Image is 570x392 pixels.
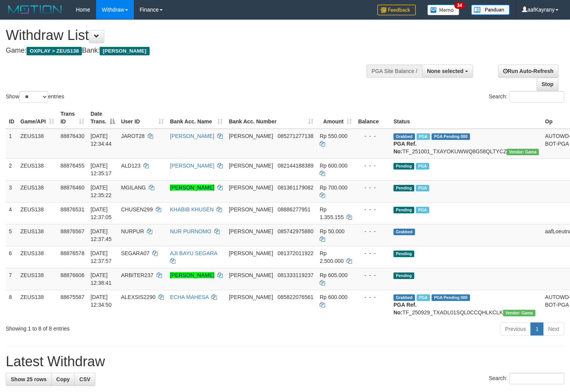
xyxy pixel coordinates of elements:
[121,294,156,300] span: ALEXSIS2290
[90,228,112,242] span: [DATE] 12:37:45
[6,180,17,202] td: 3
[358,228,387,235] div: - - -
[229,294,273,300] span: [PERSON_NAME]
[27,47,82,55] span: OXPLAY > ZEUS138
[229,133,273,139] span: [PERSON_NAME]
[17,268,57,290] td: ZEUS138
[229,163,273,169] span: [PERSON_NAME]
[6,246,17,268] td: 6
[60,272,84,278] span: 88876606
[503,310,535,316] span: Vendor URL: https://trx31.1velocity.biz
[60,206,84,213] span: 88876531
[6,158,17,180] td: 2
[17,158,57,180] td: ZEUS138
[60,133,84,139] span: 88876430
[17,224,57,246] td: ZEUS138
[6,28,372,43] h1: Withdraw List
[60,184,84,191] span: 88876460
[60,294,84,300] span: 88675587
[17,180,57,202] td: ZEUS138
[6,224,17,246] td: 5
[510,373,564,384] input: Search:
[416,163,429,169] span: Marked by aafanarl
[90,272,112,286] span: [DATE] 12:38:41
[229,250,273,256] span: [PERSON_NAME]
[60,163,84,169] span: 88876455
[393,251,414,257] span: Pending
[170,228,211,234] a: NUR PURNOMO
[90,184,112,198] span: [DATE] 12:35:22
[320,163,347,169] span: Rp 600.000
[170,163,214,169] a: [PERSON_NAME]
[229,228,273,234] span: [PERSON_NAME]
[416,185,429,191] span: Marked by aafanarl
[507,149,539,155] span: Vendor URL: https://trx31.1velocity.biz
[278,206,311,213] span: Copy 08886277951 to clipboard
[121,163,141,169] span: ALD123
[17,107,57,129] th: Game/API: activate to sort column ascending
[393,272,414,279] span: Pending
[355,107,390,129] th: Balance
[320,206,343,220] span: Rp 1.355.155
[6,107,17,129] th: ID
[390,129,542,159] td: TF_251001_TXAYOKUWWQ8G58QLTYCZ
[6,268,17,290] td: 7
[51,373,75,386] a: Copy
[121,250,150,256] span: SEGARA07
[60,228,84,234] span: 88876567
[121,206,153,213] span: CHUSEN299
[90,250,112,264] span: [DATE] 12:37:57
[74,373,95,386] a: CSV
[6,4,64,15] img: MOTION_logo.png
[6,129,17,159] td: 1
[226,107,317,129] th: Bank Acc. Number: activate to sort column ascending
[317,107,355,129] th: Amount: activate to sort column ascending
[170,272,214,278] a: [PERSON_NAME]
[500,322,531,336] a: Previous
[278,294,313,300] span: Copy 085822076561 to clipboard
[432,133,470,140] span: PGA Pending
[393,302,417,316] b: PGA Ref. No:
[390,290,542,319] td: TF_250929_TXADL01SQL0CCQHLKCLK
[229,206,273,213] span: [PERSON_NAME]
[278,133,313,139] span: Copy 085271277138 to clipboard
[432,294,470,301] span: PGA Pending
[498,65,558,78] a: Run Auto-Refresh
[393,229,415,235] span: Grabbed
[417,133,430,140] span: Marked by aafanarl
[489,91,564,103] label: Search:
[6,47,372,55] h4: Game: Bank:
[320,250,343,264] span: Rp 2.500.000
[6,373,52,386] a: Show 25 rows
[278,228,313,234] span: Copy 085742975880 to clipboard
[121,228,144,234] span: NURPUR
[6,290,17,319] td: 8
[6,322,232,332] div: Showing 1 to 8 of 8 entries
[537,78,558,91] a: Stop
[6,91,64,103] label: Show entries
[57,107,87,129] th: Trans ID: activate to sort column ascending
[90,294,112,308] span: [DATE] 12:34:50
[358,249,387,257] div: - - -
[170,206,214,213] a: KHABIB KHUSEN
[471,5,510,15] img: panduan.png
[60,250,84,256] span: 88876578
[56,376,70,382] span: Copy
[543,322,564,336] a: Next
[167,107,226,129] th: Bank Acc. Name: activate to sort column ascending
[358,132,387,140] div: - - -
[79,376,90,382] span: CSV
[393,185,414,191] span: Pending
[6,202,17,224] td: 4
[90,133,112,147] span: [DATE] 12:34:44
[422,65,473,78] button: None selected
[320,184,347,191] span: Rp 700.000
[170,184,214,191] a: [PERSON_NAME]
[229,184,273,191] span: [PERSON_NAME]
[19,91,48,103] select: Showentries
[358,162,387,169] div: - - -
[17,246,57,268] td: ZEUS138
[530,322,543,336] a: 1
[320,133,347,139] span: Rp 550.000
[367,65,422,78] div: PGA Site Balance /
